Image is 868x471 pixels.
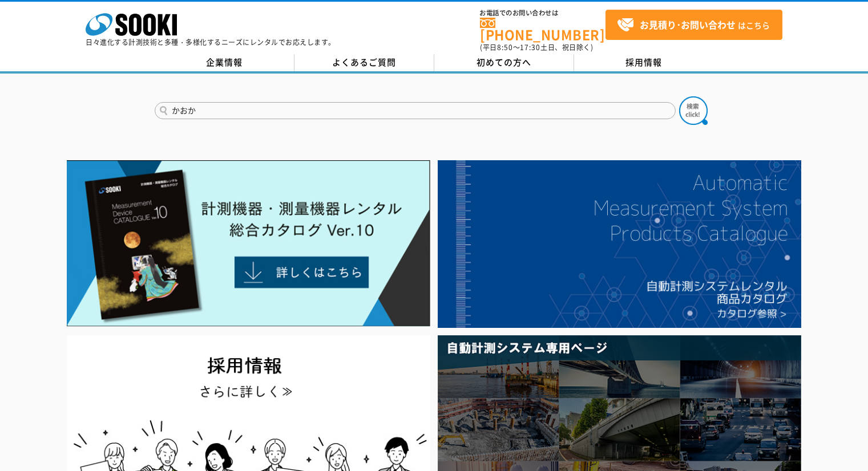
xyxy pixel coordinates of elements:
a: お見積り･お問い合わせはこちら [605,10,782,40]
span: 17:30 [520,42,540,52]
span: 初めての方へ [477,56,531,68]
strong: お見積り･お問い合わせ [640,18,736,31]
span: 8:50 [497,42,513,52]
span: (平日 ～ 土日、祝日除く) [480,42,593,52]
img: Catalog Ver10 [67,160,430,327]
input: 商品名、型式、NETIS番号を入力してください [155,102,676,119]
span: お電話でのお問い合わせは [480,10,605,17]
a: [PHONE_NUMBER] [480,18,605,41]
a: よくあるご質問 [294,54,434,71]
a: 企業情報 [155,54,294,71]
a: 採用情報 [574,54,714,71]
span: はこちら [617,17,770,34]
a: 初めての方へ [434,54,574,71]
img: 自動計測システムカタログ [438,160,801,328]
p: 日々進化する計測技術と多種・多様化するニーズにレンタルでお応えします。 [86,39,336,46]
img: btn_search.png [679,96,708,125]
